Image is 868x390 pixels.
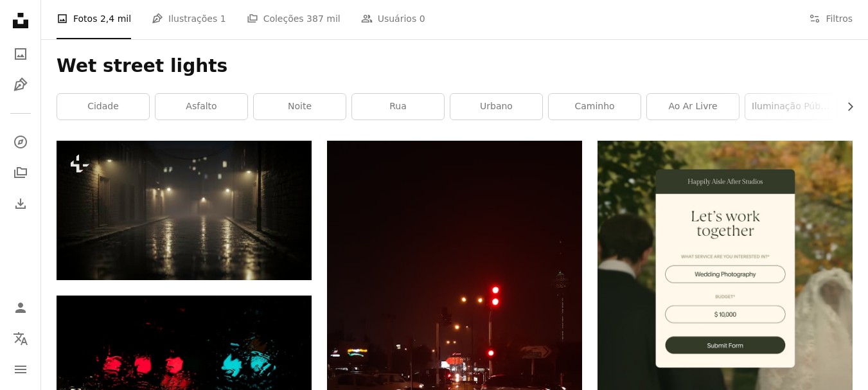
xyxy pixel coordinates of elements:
[352,94,444,120] a: rua
[745,94,837,120] a: iluminação pública
[420,12,425,26] span: 0
[155,94,247,120] a: asfalto
[306,12,341,26] span: 387 mil
[8,295,33,321] a: Entrar / Cadastrar-se
[220,12,226,26] span: 1
[8,326,33,351] button: Idioma
[549,94,641,120] a: caminho
[8,191,33,217] a: Histórico de downloads
[57,204,312,216] a: Noite chuvosa em um beco escuro e vazio.
[8,129,33,155] a: Explorar
[57,141,312,280] img: Noite chuvosa em um beco escuro e vazio.
[57,55,853,78] h1: Wet street lights
[647,94,739,120] a: ao ar livre
[8,160,33,186] a: Coleções
[327,362,582,373] a: semáforo com luzes vermelhas durante a noite
[450,94,542,120] a: urbano
[57,94,149,120] a: cidade
[8,72,33,98] a: Ilustrações
[57,375,312,386] a: luzes vermelhas e azuis refletindo através do corpo de água durante a noite
[8,8,33,36] a: Início — Unsplash
[8,357,33,382] button: Menu
[838,94,853,120] button: rolar lista para a direita
[8,41,33,67] a: Fotos
[254,94,346,120] a: Noite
